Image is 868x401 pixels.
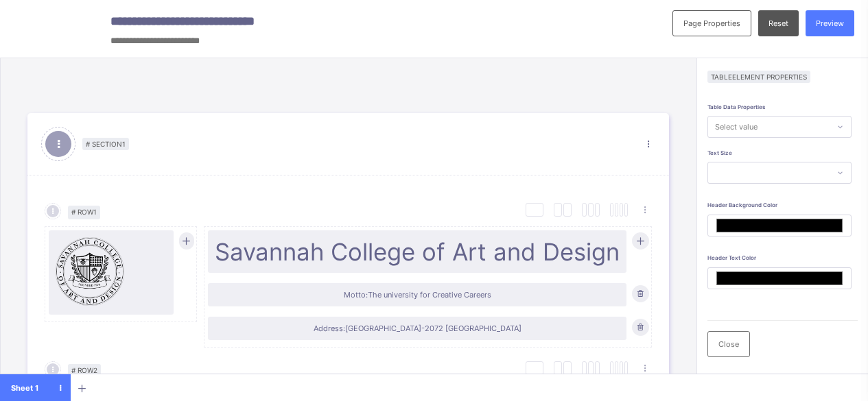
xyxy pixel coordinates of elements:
[215,290,620,300] span: Motto: The university for Creative Careers
[82,138,129,150] span: # Section 1
[707,149,732,156] span: Text Size
[215,324,620,333] span: Address: [GEOGRAPHIC_DATA]-2072 [GEOGRAPHIC_DATA]
[707,202,777,208] span: Header Background Color
[769,19,788,28] span: Reset
[683,19,740,28] span: Page Properties
[707,254,756,261] span: Header Text Color
[816,19,844,28] span: Preview
[707,71,810,83] span: Table Element Properties
[718,339,739,349] span: Close
[68,364,101,378] span: # Row 2
[68,206,100,219] span: # Row 1
[56,237,124,306] img: Logo
[715,116,758,138] div: Select value
[707,104,765,110] span: Table Data Properties
[215,237,620,266] span: Savannah College of Art and Design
